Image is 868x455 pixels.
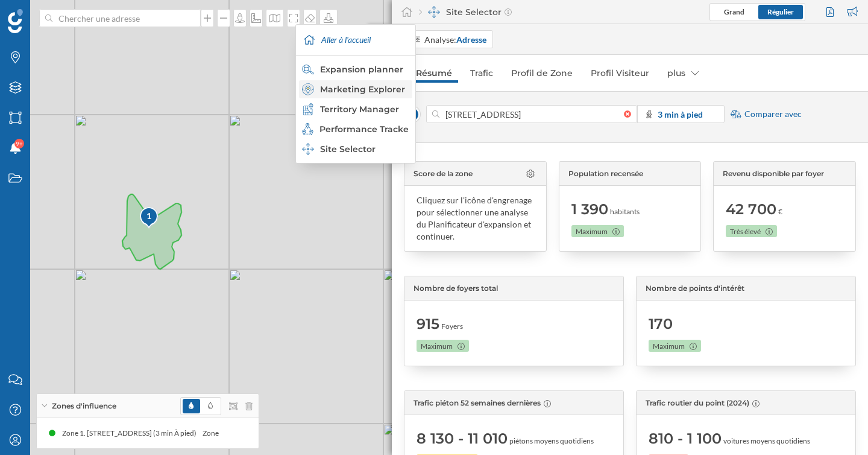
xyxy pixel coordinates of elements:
span: Maximum [576,226,608,237]
img: dashboards-manager.svg [302,143,314,155]
div: Zone 1. [STREET_ADDRESS] (3 min À pied) [62,427,203,439]
span: Nombre de points d'intérêt [646,283,744,294]
strong: 3 min à pied [658,109,703,119]
img: explorer--hover.svg [302,83,314,95]
span: 170 [649,314,673,334]
span: 810 - 1 100 [649,429,722,448]
strong: Adresse [456,34,486,45]
div: plus [661,63,705,83]
span: 42 700 [726,200,776,219]
img: search-areas.svg [302,63,314,75]
div: Site Selector [419,6,512,18]
span: Score de la zone [414,168,473,179]
div: 1 [139,210,159,222]
span: Assistance [24,8,83,19]
span: Foyers [441,321,463,332]
div: Expansion planner [302,63,408,75]
span: € [778,206,782,217]
span: 9+ [16,138,23,150]
a: Résumé [410,63,458,83]
span: Trafic piéton 52 semaines dernières [414,398,541,409]
span: Population recensée [568,168,643,179]
img: dashboards-manager.svg [428,6,440,18]
div: Site Selector [302,143,408,155]
span: Maximum [421,341,453,352]
div: 1 [139,206,157,228]
a: Profil de Zone [505,63,579,83]
span: Revenu disponible par foyer [723,168,824,179]
div: Analyse: [424,33,486,46]
span: Comparer avec [744,108,802,120]
span: 1 390 [571,200,608,219]
span: piétons moyens quotidiens [509,436,594,447]
div: Performance Tracker [302,123,408,135]
div: Aller à l'accueil [299,25,412,55]
span: voitures moyens quotidiens [723,436,810,447]
img: pois-map-marker.svg [139,206,160,230]
span: 8 130 - 11 010 [417,429,508,448]
img: monitoring-360.svg [302,123,313,135]
span: Zones d'influence [52,401,116,412]
div: Territory Manager [302,103,408,115]
span: Très élevé [730,226,761,237]
img: territory-manager.svg [302,103,314,115]
div: Marketing Explorer [302,83,408,95]
span: habitants [610,206,640,217]
div: Cliquez sur l'icône d'engrenage pour sélectionner une analyse du Planificateur d'expansion et con... [417,194,534,243]
a: Trafic [464,63,499,83]
span: 915 [417,314,439,334]
span: Trafic routier du point (2024) [646,398,749,409]
span: Maximum [653,341,685,352]
span: Nombre de foyers total [414,283,498,294]
div: Zone 1. [STREET_ADDRESS] (3 min À pied) [203,427,343,439]
img: Logo Geoblink [8,9,23,33]
span: Régulier [767,7,794,16]
span: Grand [724,7,744,16]
a: Profil Visiteur [585,63,655,83]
